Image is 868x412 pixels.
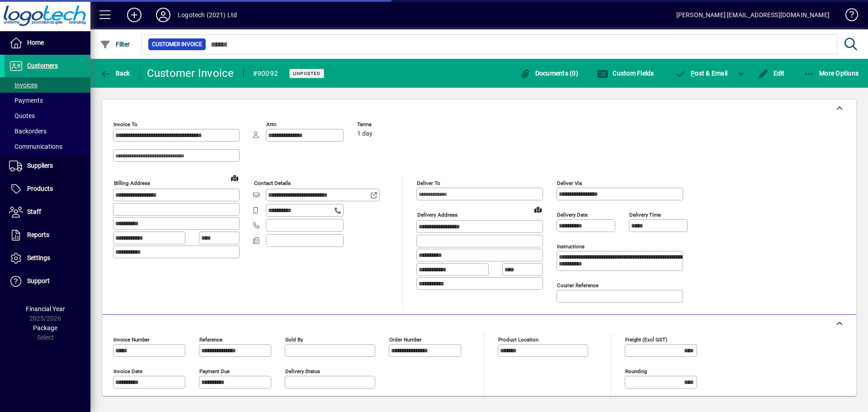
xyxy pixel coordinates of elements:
span: Back [100,70,130,77]
button: Profile [149,7,178,23]
div: [PERSON_NAME] [EMAIL_ADDRESS][DOMAIN_NAME] [676,8,830,22]
span: Custom Fields [597,70,654,77]
span: Products [27,185,53,192]
a: Invoices [5,77,90,93]
span: Settings [27,254,50,261]
mat-label: Deliver To [417,180,440,186]
button: Filter [98,36,132,52]
span: More Options [804,70,859,77]
mat-label: Product location [498,336,538,343]
mat-label: Delivery date [557,212,588,218]
a: Quotes [5,108,90,123]
button: Edit [755,65,787,81]
span: Package [33,324,57,331]
mat-label: Order number [389,336,422,343]
a: Reports [5,224,90,246]
button: Post & Email [671,65,732,81]
mat-label: Delivery time [629,212,661,218]
span: Support [27,277,50,284]
span: Customer Invoice [152,40,202,49]
a: Products [5,178,90,200]
mat-label: Courier Reference [557,282,599,289]
span: Filter [100,41,130,48]
span: Reports [27,231,49,238]
span: Staff [27,208,41,215]
span: Documents (0) [519,70,578,77]
span: ost & Email [675,70,728,77]
span: Financial Year [26,305,65,313]
div: Customer Invoice [147,66,234,81]
mat-label: Freight (excl GST) [625,336,667,343]
a: Support [5,270,90,293]
mat-label: Invoice date [113,368,142,374]
span: Quotes [9,112,35,119]
a: Knowledge Base [839,2,857,31]
span: Edit [758,70,785,77]
div: Logotech (2021) Ltd [178,8,237,22]
mat-label: Payment due [199,368,230,374]
a: Settings [5,247,90,270]
a: Payments [5,93,90,108]
span: 1 day [357,130,373,137]
mat-label: Invoice To [113,121,137,128]
a: Communications [5,139,90,154]
span: Terms [357,122,411,128]
div: #90092 [253,66,278,81]
button: Back [98,65,132,81]
a: Suppliers [5,155,90,177]
button: Custom Fields [595,65,656,81]
mat-label: Rounding [625,368,647,374]
span: Invoices [9,81,38,89]
button: More Options [802,65,861,81]
span: Suppliers [27,162,53,169]
app-page-header-button: Back [90,65,140,81]
a: Home [5,32,90,54]
mat-label: Delivery status [285,368,320,374]
span: P [691,70,695,77]
button: Add [120,7,149,23]
mat-label: Attn [266,121,276,128]
span: Home [27,39,44,46]
mat-label: Invoice number [113,336,150,343]
button: Documents (0) [517,65,580,81]
mat-label: Reference [199,336,222,343]
a: View on map [531,202,545,217]
a: View on map [227,170,242,185]
mat-label: Instructions [557,243,585,250]
a: Staff [5,201,90,223]
mat-label: Sold by [285,336,303,343]
span: Payments [9,97,43,104]
a: Backorders [5,123,90,139]
span: Unposted [293,71,321,76]
span: Customers [27,62,58,69]
span: Communications [9,143,62,150]
span: Backorders [9,128,47,135]
mat-label: Deliver via [557,180,582,186]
